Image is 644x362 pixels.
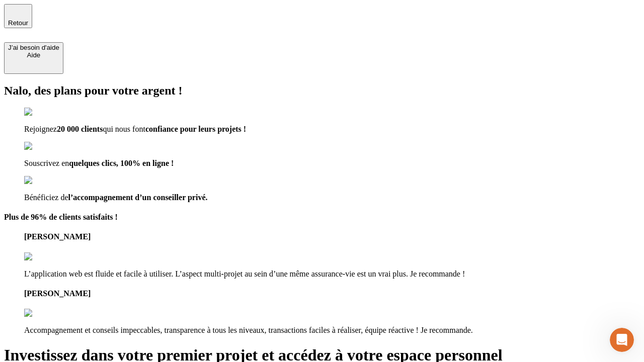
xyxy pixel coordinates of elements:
span: Bénéficiez de [24,193,68,202]
img: reviews stars [24,252,74,261]
div: J’ai besoin d'aide [8,44,59,51]
h2: Nalo, des plans pour votre argent ! [4,84,640,98]
img: checkmark [24,142,67,151]
img: reviews stars [24,309,74,318]
span: quelques clics, 100% en ligne ! [69,159,174,167]
span: l’accompagnement d’un conseiller privé. [68,193,208,202]
img: checkmark [24,108,67,117]
button: J’ai besoin d'aideAide [4,42,63,74]
h4: [PERSON_NAME] [24,289,640,298]
h4: [PERSON_NAME] [24,232,640,241]
span: 20 000 clients [57,125,103,133]
span: Retour [8,19,28,27]
p: Accompagnement et conseils impeccables, transparence à tous les niveaux, transactions faciles à r... [24,326,640,335]
span: confiance pour leurs projets ! [145,125,246,133]
div: Aide [8,51,59,59]
h4: Plus de 96% de clients satisfaits ! [4,213,640,222]
span: Souscrivez en [24,159,69,167]
button: Retour [4,4,32,28]
iframe: Intercom live chat [610,328,634,352]
img: checkmark [24,176,67,185]
span: Rejoignez [24,125,57,133]
p: L’application web est fluide et facile à utiliser. L’aspect multi-projet au sein d’une même assur... [24,269,640,279]
span: qui nous font [103,125,145,133]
